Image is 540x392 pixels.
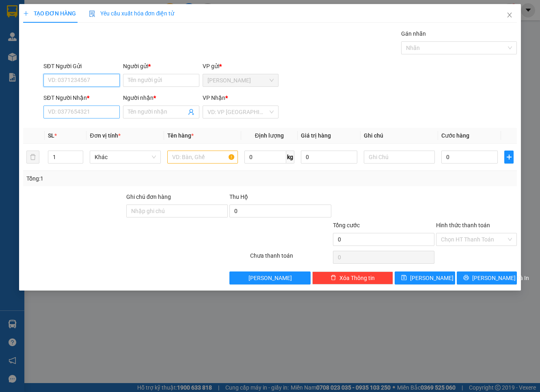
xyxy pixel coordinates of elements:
[229,194,248,200] span: Thu Hộ
[26,174,209,183] div: Tổng: 1
[249,251,332,265] div: Chưa thanh toán
[410,274,454,282] span: [PERSON_NAME]
[333,222,360,228] span: Tổng cước
[255,132,284,139] span: Định lượng
[330,275,336,281] span: delete
[361,128,438,144] th: Ghi chú
[89,11,95,17] img: icon
[505,154,513,160] span: plus
[395,271,455,284] button: save[PERSON_NAME]
[441,132,469,139] span: Cước hàng
[401,275,407,281] span: save
[203,95,225,101] span: VP Nhận
[126,205,228,218] input: Ghi chú đơn hàng
[339,274,375,282] span: Xóa Thông tin
[457,271,517,284] button: printer[PERSON_NAME] và In
[364,151,434,164] input: Ghi Chú
[23,11,29,16] span: plus
[248,274,292,282] span: [PERSON_NAME]
[123,93,199,102] div: Người nhận
[301,151,358,164] input: 0
[401,30,426,37] label: Gán nhãn
[498,4,521,27] button: Close
[504,151,514,164] button: plus
[207,74,274,86] span: Cam Đức
[301,132,331,139] span: Giá trị hàng
[90,132,120,139] span: Đơn vị tính
[48,132,54,139] span: SL
[312,271,393,284] button: deleteXóa Thông tin
[43,93,120,102] div: SĐT Người Nhận
[472,274,529,282] span: [PERSON_NAME] và In
[123,62,199,71] div: Người gửi
[286,151,294,164] span: kg
[229,271,310,284] button: [PERSON_NAME]
[506,12,513,18] span: close
[43,62,120,71] div: SĐT Người Gửi
[167,151,238,164] input: VD: Bàn, Ghế
[126,194,171,200] label: Ghi chú đơn hàng
[89,10,175,17] span: Yêu cầu xuất hóa đơn điện tử
[203,62,279,71] div: VP gửi
[436,222,490,228] label: Hình thức thanh toán
[463,275,469,281] span: printer
[188,109,194,115] span: user-add
[23,10,76,17] span: TẠO ĐƠN HÀNG
[167,132,194,139] span: Tên hàng
[26,151,39,164] button: delete
[95,151,156,163] span: Khác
